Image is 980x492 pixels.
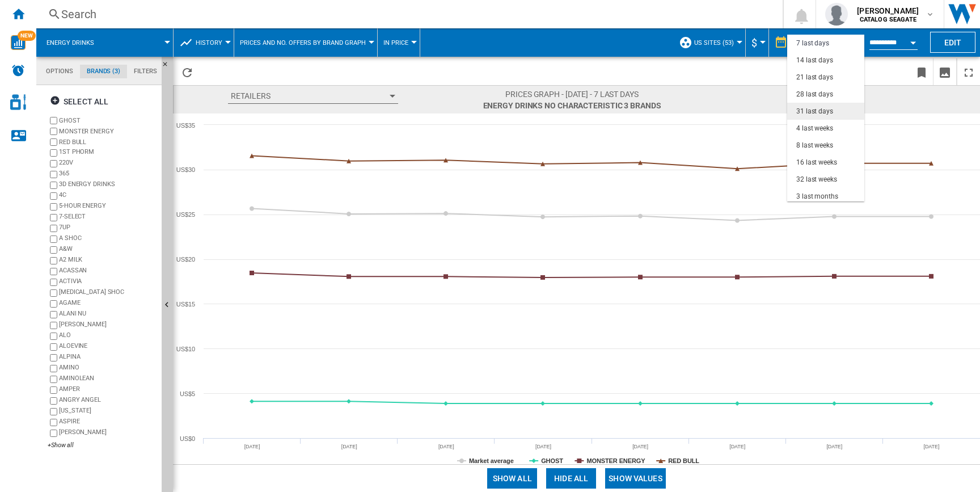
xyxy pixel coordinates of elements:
div: 31 last days [796,107,833,116]
div: 8 last weeks [796,141,833,150]
div: 28 last days [796,90,833,99]
div: 14 last days [796,56,833,65]
div: 16 last weeks [796,158,837,167]
div: 4 last weeks [796,124,833,133]
div: 32 last weeks [796,175,837,184]
div: 7 last days [796,39,829,48]
div: 3 last months [796,192,838,201]
div: 21 last days [796,73,833,82]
